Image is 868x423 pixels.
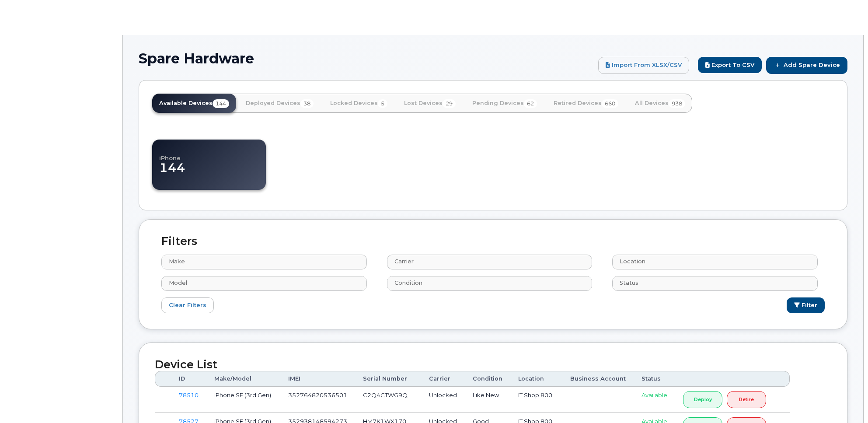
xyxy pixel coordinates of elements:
a: Lost Devices29 [397,94,463,113]
button: Export to CSV [698,57,762,73]
span: 62 [524,99,537,108]
th: IMEI [280,371,355,387]
th: Carrier [421,371,465,387]
a: Deploy [683,391,722,408]
span: 660 [602,99,618,108]
th: Condition [465,371,510,387]
a: Import from XLSX/CSV [598,57,689,73]
td: Unlocked [421,387,465,413]
button: Filter [787,297,825,314]
a: Pending Devices62 [465,94,544,113]
span: 938 [669,99,685,108]
td: 352764820536501 [280,387,355,413]
a: All Devices938 [628,94,692,113]
span: 38 [300,99,314,108]
h2: Device List [155,359,831,371]
dd: 144 [159,161,266,184]
a: Deployed Devices38 [239,94,321,113]
td: iPhone SE (3rd Gen) [206,387,280,413]
th: Business Account [562,371,634,387]
a: Available Devices144 [152,94,236,113]
a: 78510 [179,392,199,399]
th: Status [634,371,675,387]
h1: Spare Hardware [139,51,594,66]
th: ID [171,371,206,387]
td: C2Q4CTWG9Q [355,387,421,413]
td: Like New [465,387,510,413]
a: Add Spare Device [766,57,847,73]
h2: Filters [155,235,831,248]
a: Retired Devices660 [547,94,625,113]
a: Clear Filters [161,297,214,314]
a: Retire [727,391,766,408]
th: Make/Model [206,371,280,387]
td: IT Shop 800 [510,387,562,413]
span: 29 [443,99,456,108]
h4: iPhone [159,146,266,161]
th: Serial Number [355,371,421,387]
span: Available [641,392,667,399]
th: Location [510,371,562,387]
span: 5 [378,99,387,108]
a: Locked Devices5 [323,94,394,113]
span: 144 [213,99,229,108]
